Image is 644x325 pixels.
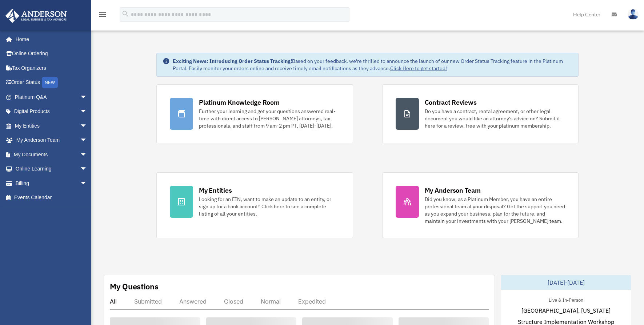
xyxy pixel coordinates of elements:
a: Events Calendar [5,190,98,205]
div: Closed [224,298,243,305]
img: User Pic [628,9,639,20]
span: arrow_drop_down [80,147,95,162]
a: My Entitiesarrow_drop_down [5,119,98,133]
i: menu [98,10,107,19]
div: My Entities [199,186,232,195]
img: Anderson Advisors Platinum Portal [3,9,69,23]
span: arrow_drop_down [80,119,95,133]
div: Answered [179,298,207,305]
div: Live & In-Person [543,296,589,303]
span: arrow_drop_down [80,133,95,148]
div: Based on your feedback, we're thrilled to announce the launch of our new Order Status Tracking fe... [173,57,572,72]
div: Looking for an EIN, want to make an update to an entity, or sign up for a bank account? Click her... [199,196,339,217]
a: Click Here to get started! [390,65,447,72]
a: Order StatusNEW [5,75,98,90]
div: My Questions [110,281,159,292]
span: arrow_drop_down [80,90,95,105]
div: Do you have a contract, rental agreement, or other legal document you would like an attorney's ad... [425,108,565,129]
a: My Documentsarrow_drop_down [5,147,98,162]
div: Expedited [298,298,326,305]
span: arrow_drop_down [80,162,95,177]
span: arrow_drop_down [80,104,95,119]
div: Further your learning and get your questions answered real-time with direct access to [PERSON_NAM... [199,108,339,129]
a: Digital Productsarrow_drop_down [5,104,98,119]
div: My Anderson Team [425,186,481,195]
a: Platinum Q&Aarrow_drop_down [5,90,98,104]
strong: Exciting News: Introducing Order Status Tracking! [173,58,292,64]
div: Submitted [134,298,162,305]
div: Normal [261,298,281,305]
div: Did you know, as a Platinum Member, you have an entire professional team at your disposal? Get th... [425,196,565,225]
span: arrow_drop_down [80,176,95,191]
a: My Entities Looking for an EIN, want to make an update to an entity, or sign up for a bank accoun... [156,172,353,238]
div: Platinum Knowledge Room [199,98,280,107]
a: Tax Organizers [5,61,98,75]
i: search [121,10,129,18]
a: Home [5,32,95,47]
div: [DATE]-[DATE] [501,275,631,290]
a: Billingarrow_drop_down [5,176,98,190]
a: My Anderson Teamarrow_drop_down [5,133,98,148]
span: [GEOGRAPHIC_DATA], [US_STATE] [521,306,611,315]
a: Platinum Knowledge Room Further your learning and get your questions answered real-time with dire... [156,84,353,143]
a: Online Learningarrow_drop_down [5,162,98,176]
a: My Anderson Team Did you know, as a Platinum Member, you have an entire professional team at your... [382,172,579,238]
div: Contract Reviews [425,98,477,107]
a: Contract Reviews Do you have a contract, rental agreement, or other legal document you would like... [382,84,579,143]
a: Online Ordering [5,47,98,61]
a: menu [98,13,107,19]
div: NEW [42,77,58,88]
div: All [110,298,117,305]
